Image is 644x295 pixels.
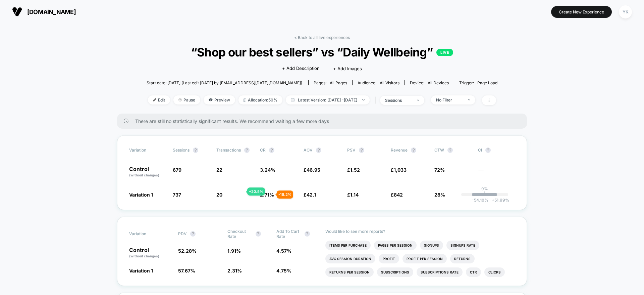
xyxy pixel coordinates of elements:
span: + Add Description [282,65,320,72]
li: Clicks [484,267,505,277]
span: + Add Images [333,66,362,71]
li: Pages Per Session [374,241,417,250]
img: end [362,99,365,100]
span: 1.14 [350,192,359,198]
li: Ctr [466,267,481,277]
button: Create New Experience [551,6,612,18]
span: 2.71 % [260,192,274,198]
li: Avg Session Duration [325,254,375,263]
img: calendar [291,98,294,101]
button: ? [269,147,274,153]
span: 20 [216,192,222,198]
button: ? [190,231,196,237]
span: 46.95 [307,167,320,173]
span: Transactions [216,147,241,153]
button: YK [617,5,634,19]
button: ? [256,231,261,237]
span: 72% [434,167,445,173]
img: end [417,99,419,101]
span: All Visitors [380,80,399,85]
li: Items Per Purchase [325,241,371,250]
div: Audience: [358,80,399,85]
span: all devices [428,80,449,85]
li: Subscriptions [377,267,413,277]
span: 57.67 % [178,268,195,273]
span: 1,033 [394,167,407,173]
span: 679 [173,167,181,173]
span: [DOMAIN_NAME] [27,8,76,15]
button: ? [447,147,453,153]
span: £ [391,192,403,198]
span: 22 [216,167,222,173]
span: “Shop our best sellers” vs “Daily Wellbeing” [164,45,480,59]
span: 737 [173,192,181,198]
span: (without changes) [129,254,159,258]
span: 3.24 % [260,167,275,173]
span: 28% [434,192,445,198]
p: | [484,191,485,196]
span: 842 [394,192,403,198]
li: Returns Per Session [325,267,374,277]
span: £ [391,167,407,173]
span: AOV [304,147,313,153]
span: Device: [405,80,454,85]
span: 4.57 % [276,248,291,254]
a: < Back to all live experiences [294,35,350,40]
img: rebalance [244,98,246,102]
span: 42.1 [307,192,316,198]
span: PSV [347,147,356,153]
button: ? [359,147,364,153]
li: Subscriptions Rate [417,267,463,277]
span: £ [347,167,360,173]
button: ? [316,147,321,153]
img: edit [153,98,156,101]
span: 52.28 % [178,248,197,254]
span: CR [260,147,266,153]
li: Signups [420,241,443,250]
p: LIVE [436,49,453,56]
span: OTW [434,147,471,153]
span: Allocation: 50% [238,95,282,104]
button: ? [485,147,491,153]
span: PDV [178,231,187,236]
span: Add To Cart Rate [276,229,301,239]
div: Trigger: [459,80,497,85]
span: £ [304,167,320,173]
span: Pause [173,95,200,104]
img: end [468,99,470,100]
span: 1.52 [350,167,360,173]
span: Page Load [477,80,497,85]
div: - 16.2 % [277,191,293,199]
li: Profit Per Session [402,254,447,263]
div: Pages: [314,80,347,85]
span: (without changes) [129,173,159,177]
span: £ [347,192,359,198]
button: [DOMAIN_NAME] [10,6,78,17]
span: Preview [204,95,235,104]
span: all pages [330,80,347,85]
button: ? [305,231,310,237]
span: 1.91 % [227,248,241,254]
p: Control [129,247,171,259]
div: YK [619,5,632,18]
span: Edit [148,95,170,104]
div: sessions [385,98,412,103]
span: | [373,95,380,105]
p: Would like to see more reports? [325,229,515,234]
span: Latest Version: [DATE] - [DATE] [286,95,370,104]
span: 51.99 % [488,198,509,203]
span: Variation [129,229,166,239]
span: --- [478,168,515,178]
li: Returns [450,254,475,263]
span: Variation [129,147,166,153]
span: Variation 1 [129,268,153,273]
li: Profit [379,254,399,263]
p: 0% [481,186,488,191]
span: Revenue [391,147,408,153]
img: Visually logo [12,7,22,17]
span: -54.10 % [472,198,488,203]
span: Checkout Rate [227,229,252,239]
span: + [492,198,494,203]
img: end [178,98,182,101]
span: Sessions [173,147,190,153]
